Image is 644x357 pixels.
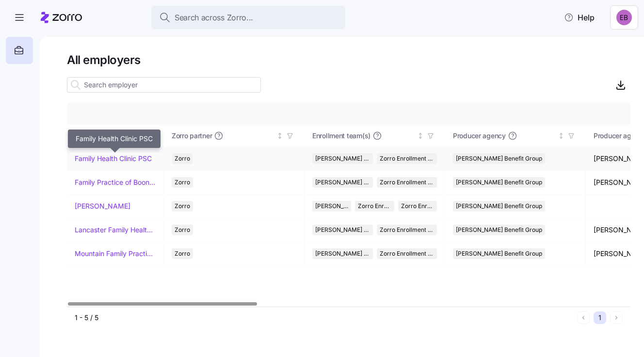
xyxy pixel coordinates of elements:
th: Zorro partnerNot sorted [164,125,305,147]
button: Search across Zorro... [151,6,345,29]
span: [PERSON_NAME] Benefit Group [315,225,370,235]
button: Previous page [577,311,590,324]
div: 1 - 5 / 5 [75,313,573,323]
button: Help [556,8,602,27]
span: Zorro [175,177,190,188]
span: Zorro Enrollment Team [380,153,435,164]
a: [PERSON_NAME] [75,201,130,211]
div: Not sorted [558,132,564,139]
button: Next page [610,311,623,324]
span: [PERSON_NAME] Benefit Group [456,248,542,259]
span: [PERSON_NAME] Benefit Group [315,177,370,188]
button: 1 [594,311,606,324]
span: Enrollment team(s) [312,131,370,141]
span: [PERSON_NAME] Benefit Group [315,153,370,164]
div: Not sorted [276,132,283,139]
a: Family Practice of Booneville Inc [75,178,156,187]
span: Zorro Enrollment Team [358,201,391,211]
span: [PERSON_NAME] Benefit Group [315,201,348,211]
span: Zorro [175,201,190,211]
th: Producer agencyNot sorted [445,125,586,147]
a: Mountain Family Practice Clinic of Manchester Inc. [75,249,156,259]
span: Zorro partner [172,131,212,141]
div: Sorted ascending [148,132,155,139]
span: Producer agency [453,131,506,141]
span: [PERSON_NAME] Benefit Group [456,177,542,188]
div: Company name [75,130,146,141]
span: Zorro Enrollment Experts [401,201,434,211]
h1: All employers [67,52,630,67]
a: Family Health Clinic PSC [75,154,152,163]
span: Zorro Enrollment Team [380,225,435,235]
span: [PERSON_NAME] Benefit Group [315,248,370,259]
a: Lancaster Family Health Care Clinic LC [75,225,156,235]
span: [PERSON_NAME] Benefit Group [456,153,542,164]
img: e893a1d701ecdfe11b8faa3453cd5ce7 [616,10,632,25]
span: Help [564,12,595,23]
span: Zorro [175,225,190,235]
input: Search employer [67,77,261,93]
span: Zorro [175,248,190,259]
span: Zorro [175,153,190,164]
span: [PERSON_NAME] Benefit Group [456,225,542,235]
div: Not sorted [417,132,424,139]
th: Company nameSorted ascending [67,125,164,147]
span: Search across Zorro... [175,12,253,24]
span: [PERSON_NAME] Benefit Group [456,201,542,211]
span: Zorro Enrollment Team [380,177,435,188]
span: Producer agent [594,131,641,141]
th: Enrollment team(s)Not sorted [305,125,445,147]
span: Zorro Enrollment Team [380,248,435,259]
